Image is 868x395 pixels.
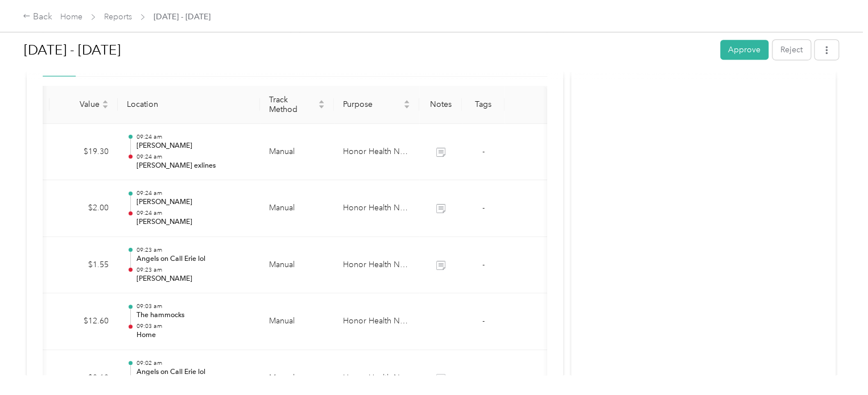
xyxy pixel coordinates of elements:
[136,302,251,310] p: 09:03 am
[260,237,334,294] td: Manual
[334,86,419,124] th: Purpose
[49,86,118,124] th: Value
[136,209,251,217] p: 09:24 am
[720,40,768,60] button: Approve
[136,217,251,227] p: [PERSON_NAME]
[59,99,100,109] span: Value
[334,180,419,237] td: Honor Health Network
[482,147,485,156] span: -
[318,103,325,110] span: caret-down
[136,310,251,321] p: The hammocks
[104,12,132,22] a: Reports
[260,86,334,124] th: Track Method
[260,293,334,350] td: Manual
[136,254,251,264] p: Angels on Call Erie lol
[334,124,419,181] td: Honor Health Network
[269,95,316,114] span: Track Method
[260,124,334,181] td: Manual
[154,11,210,23] span: [DATE] - [DATE]
[102,103,109,110] span: caret-down
[49,124,118,181] td: $19.30
[136,161,251,171] p: [PERSON_NAME] exlines
[23,10,52,24] div: Back
[482,373,485,382] span: -
[136,133,251,141] p: 09:24 am
[136,197,251,207] p: [PERSON_NAME]
[403,98,410,105] span: caret-up
[318,98,325,105] span: caret-up
[260,180,334,237] td: Manual
[403,103,410,110] span: caret-down
[24,36,712,64] h1: Sep 21 - Oct 4, 2025
[772,40,811,60] button: Reject
[118,86,260,124] th: Location
[482,203,485,213] span: -
[49,237,118,294] td: $1.55
[804,331,868,395] iframe: Everlance-gr Chat Button Frame
[136,322,251,330] p: 09:03 am
[343,99,401,109] span: Purpose
[102,98,109,105] span: caret-up
[462,86,505,124] th: Tags
[136,246,251,254] p: 09:23 am
[334,237,419,294] td: Honor Health Network
[482,260,485,269] span: -
[136,330,251,340] p: Home
[334,293,419,350] td: Honor Health Network
[136,359,251,367] p: 09:02 am
[136,153,251,161] p: 09:24 am
[60,12,82,22] a: Home
[136,367,251,377] p: Angels on Call Erie lol
[49,293,118,350] td: $12.60
[136,141,251,151] p: [PERSON_NAME]
[419,86,462,124] th: Notes
[482,316,485,326] span: -
[136,274,251,284] p: [PERSON_NAME]
[49,180,118,237] td: $2.00
[136,266,251,274] p: 09:23 am
[136,189,251,197] p: 09:24 am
